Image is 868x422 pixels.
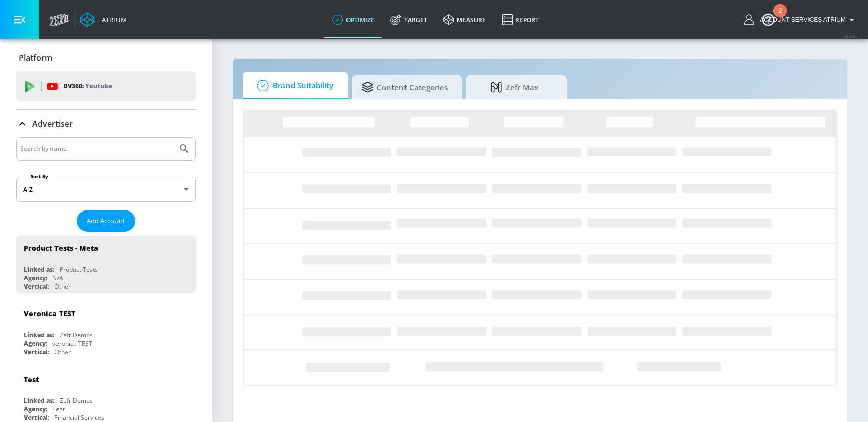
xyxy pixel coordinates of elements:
span: login as: account_services_atrium@zefr.com [756,16,846,23]
div: Vertical: [24,348,49,356]
a: Target [382,2,435,38]
button: Open Resource Center, 2 new notifications [754,5,782,33]
div: Veronica TEST [24,309,75,319]
div: Product Tests - Meta [24,243,98,253]
div: 2 [778,11,782,24]
div: Vertical: [24,413,49,422]
button: Add Account [77,210,135,232]
div: Product Tests [60,265,98,274]
span: Add Account [87,215,125,227]
div: veronica TEST [52,339,92,348]
p: Platform [19,52,52,63]
div: Product Tests - MetaLinked as:Product TestsAgency:N/AVertical:Other [16,236,196,293]
span: Content Categories [362,75,448,99]
div: Zefr Demos [60,396,93,405]
button: Account Services Atrium [744,14,858,26]
div: Agency: [24,274,47,282]
div: Veronica TESTLinked as:Zefr DemosAgency:veronica TESTVertical:Other [16,301,196,359]
div: Platform [16,43,196,72]
a: Report [494,2,547,38]
a: measure [435,2,494,38]
span: Zefr Max [476,75,553,99]
span: Brand Suitability [253,74,333,98]
div: Zefr Demos [60,331,93,339]
div: Financial Services [54,413,104,422]
p: DV360: [63,81,112,92]
div: Linked as: [24,331,54,339]
div: Test [24,375,39,384]
div: Linked as: [24,396,54,405]
div: DV360: Youtube [16,71,196,101]
input: Search by name [20,142,173,155]
a: Atrium [80,12,127,27]
a: optimize [324,2,382,38]
div: Agency: [24,405,47,413]
div: Test [52,405,65,413]
div: A-Z [16,177,196,202]
div: Agency: [24,339,47,348]
div: Advertiser [16,110,196,138]
p: Youtube [85,81,112,91]
span: v 4.33.5 [844,33,858,39]
div: Other [54,348,71,356]
label: Sort By [29,173,50,180]
div: Vertical: [24,282,49,291]
div: N/A [52,274,63,282]
p: Advertiser [32,118,73,129]
div: Atrium [98,15,127,24]
div: Linked as: [24,265,54,274]
div: Other [54,282,71,291]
